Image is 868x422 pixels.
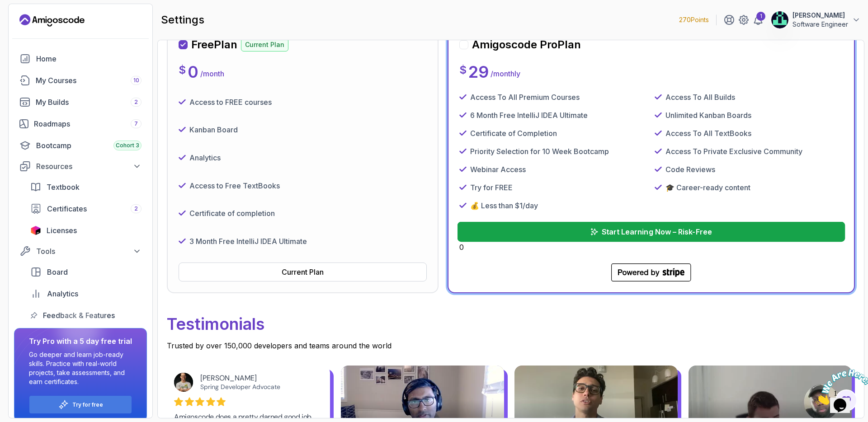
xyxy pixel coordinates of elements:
img: jetbrains icon [30,226,41,235]
h2: settings [161,13,204,27]
span: Licenses [47,225,77,236]
a: board [25,263,147,281]
p: Try for FREE [470,182,513,193]
div: 1 [756,12,765,21]
p: 🎓 Career-ready content [665,182,750,193]
p: Software Engineer [793,20,848,29]
p: 6 Month Free IntelliJ IDEA Ultimate [470,110,588,121]
a: Try for free [72,401,103,408]
a: analytics [25,285,147,303]
a: certificates [25,200,147,218]
button: Resources [14,158,147,174]
a: 1 [753,14,764,25]
button: Tools [14,243,147,259]
a: textbook [25,178,147,196]
p: Access To All TextBooks [665,128,751,139]
p: Access To All Builds [665,92,735,103]
div: My Builds [36,97,142,108]
p: Current Plan [241,38,288,52]
p: 0 [188,63,198,81]
span: 7 [134,120,138,127]
span: Feedback & Features [43,310,115,321]
div: Current Plan [282,267,324,277]
p: / month [200,68,224,79]
img: Josh Long avatar [174,373,193,392]
a: Landing page [19,13,85,28]
div: Tools [36,246,142,257]
div: [PERSON_NAME] [200,374,316,383]
p: / monthly [491,68,520,79]
p: $ [459,63,467,77]
a: licenses [25,221,147,239]
p: Testimonials [167,308,855,340]
button: Current Plan [179,263,427,281]
button: user profile image[PERSON_NAME]Software Engineer [771,11,861,29]
p: Kanban Board [189,124,238,135]
a: Spring Developer Advocate [200,383,280,391]
h2: Free Plan [191,38,237,52]
span: Certificates [47,203,87,214]
p: Start Learning Now – Risk-Free [601,226,712,237]
a: builds [14,93,147,111]
button: Try for free [29,395,132,414]
p: 💰 Less than $1/day [470,200,538,211]
img: user profile image [771,11,788,28]
a: feedback [25,306,147,324]
p: Go deeper and learn job-ready skills. Practice with real-world projects, take assessments, and ea... [29,350,132,386]
a: home [14,50,147,68]
p: 29 [468,63,489,81]
span: Cohort 3 [116,142,139,149]
p: Code Reviews [665,164,715,175]
p: Webinar Access [470,164,526,175]
p: Analytics [189,152,221,163]
p: Access To Private Exclusive Community [665,146,802,157]
img: Chat attention grabber [4,4,60,39]
p: [PERSON_NAME] [793,11,848,20]
div: Bootcamp [36,140,142,151]
button: Start Learning Now – Risk-Free [458,222,845,242]
p: $ [179,63,186,77]
a: bootcamp [14,136,147,155]
p: Access to FREE courses [189,97,272,108]
span: 1 [4,4,7,11]
span: 2 [134,205,138,212]
p: Certificate of Completion [470,128,557,139]
p: Trusted by over 150,000 developers and teams around the world [167,340,855,351]
p: 270 Points [679,15,709,24]
span: 2 [134,98,138,106]
p: Unlimited Kanban Boards [665,110,751,121]
iframe: chat widget [812,366,868,408]
div: 0 [459,222,843,253]
div: Roadmaps [34,118,142,129]
span: Board [47,267,68,277]
a: courses [14,71,147,89]
p: Certificate of completion [189,208,275,219]
span: Analytics [47,288,78,299]
p: Priority Selection for 10 Week Bootcamp [470,146,609,157]
p: 3 Month Free IntelliJ IDEA Ultimate [189,236,307,247]
p: Access to Free TextBooks [189,180,280,191]
span: 10 [133,77,139,84]
div: My Courses [36,75,142,86]
div: Home [36,53,142,64]
div: Resources [36,161,142,172]
h2: Amigoscode Pro Plan [472,38,581,52]
span: Textbook [47,182,80,192]
a: roadmaps [14,115,147,133]
p: Access To All Premium Courses [470,92,580,103]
